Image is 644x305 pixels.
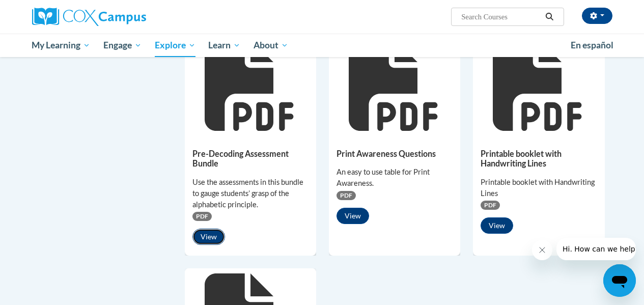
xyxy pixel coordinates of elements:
button: View [337,208,369,224]
span: Learn [208,39,240,51]
iframe: Button to launch messaging window [603,264,636,297]
a: Explore [148,34,202,57]
a: Learn [202,34,247,57]
span: Explore [155,39,195,51]
button: Account Settings [582,8,612,24]
span: PDF [337,191,356,200]
button: View [192,229,225,245]
div: Printable booklet with Handwriting Lines [481,177,597,199]
iframe: Close message [532,240,552,260]
input: Search Courses [460,11,542,23]
span: PDF [192,212,212,221]
span: About [254,39,288,51]
div: An easy to use table for Print Awareness. [337,167,453,189]
a: En español [564,35,620,56]
span: En español [571,40,613,50]
h5: Pre-Decoding Assessment Bundle [192,149,309,169]
button: Search [542,11,557,23]
div: Main menu [24,34,620,57]
button: View [481,217,513,234]
div: Use the assessments in this bundle to gauge students’ grasp of the alphabetic principle. [192,177,309,210]
a: About [247,34,295,57]
span: PDF [481,201,500,210]
span: My Learning [32,39,90,51]
a: My Learning [25,34,97,57]
a: Cox Campus [32,8,215,26]
span: Engage [103,39,142,51]
img: Cox Campus [32,8,146,26]
span: Hi. How can we help? [6,7,82,15]
a: Engage [97,34,148,57]
iframe: Message from company [556,238,636,260]
h5: Printable booklet with Handwriting Lines [481,149,597,169]
h5: Print Awareness Questions [337,149,453,158]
